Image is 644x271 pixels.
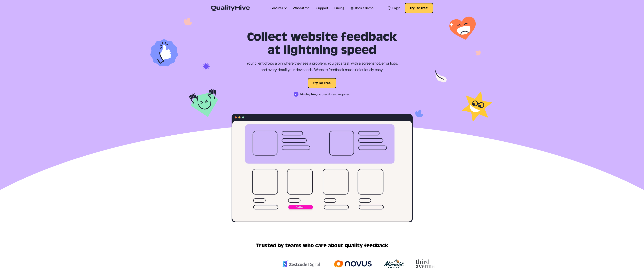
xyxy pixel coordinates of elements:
button: Try for free! [405,3,433,13]
span: Login [392,6,400,10]
h2: Trusted by teams who care about quality feedback [256,242,388,250]
a: Features [271,6,287,10]
button: Try for free! [308,78,336,88]
img: 14-day trial, no credit card required [294,92,298,97]
a: Pricing [334,6,344,10]
img: Book a QualityHive Demo [351,7,353,9]
p: Your client drops a pin where they see a problem. You get a task with a screenshot, error logs, a... [246,60,398,73]
a: Login [388,6,401,10]
h1: Collect website feedback at lightning speed [232,31,413,57]
a: Who's it for? [293,6,310,10]
span: 14-day trial, no credit card required [300,91,350,97]
img: Task Tracking Tool for Designers [150,15,494,205]
img: QualityHive - Bug Tracking Tool [211,5,250,11]
a: Support [316,6,328,10]
a: Book a demo [351,6,373,10]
